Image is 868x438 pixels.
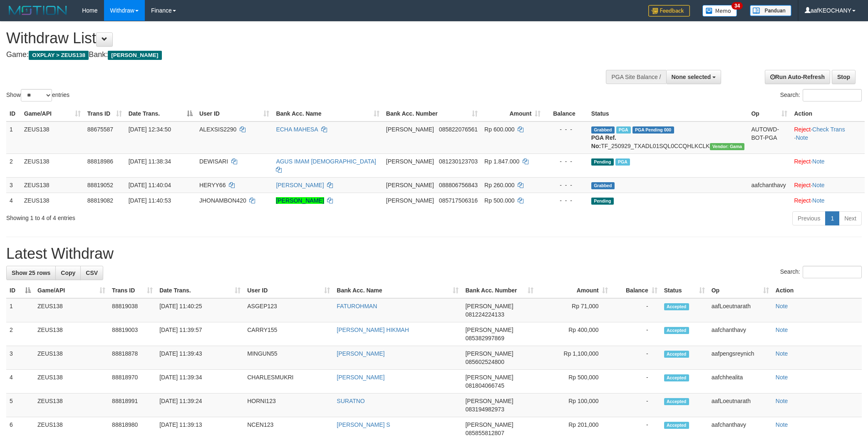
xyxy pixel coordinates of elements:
[108,51,161,60] span: [PERSON_NAME]
[337,303,377,309] a: FATUROHMAN
[109,322,156,346] td: 88819003
[803,266,862,278] input: Search:
[591,182,615,189] span: Grabbed
[748,177,791,193] td: aafchanthavy
[273,106,382,121] th: Bank Acc. Name: activate to sort column ascending
[156,370,244,393] td: [DATE] 11:39:34
[825,211,839,225] a: 1
[780,266,862,278] label: Search:
[765,70,830,84] a: Run Auto-Refresh
[276,197,324,204] a: [PERSON_NAME]
[791,193,865,208] td: ·
[794,126,811,133] a: Reject
[708,346,772,370] td: aafpengsreynich
[537,298,611,322] td: Rp 71,000
[537,393,611,417] td: Rp 100,000
[702,5,737,17] img: Button%20Memo.svg
[55,266,81,280] a: Copy
[664,327,689,334] span: Accepted
[337,374,384,381] a: [PERSON_NAME]
[86,270,98,276] span: CSV
[632,126,674,134] span: PGA Pending
[6,322,34,346] td: 2
[29,51,89,60] span: OXPLAY > ZEUS138
[772,283,862,298] th: Action
[776,374,788,381] a: Note
[591,158,614,166] span: Pending
[199,158,228,165] span: DEWISARI
[794,182,811,188] a: Reject
[156,322,244,346] td: [DATE] 11:39:57
[109,298,156,322] td: 88819038
[129,126,171,133] span: [DATE] 12:34:50
[664,351,689,358] span: Accepted
[465,311,504,318] span: Copy 081224224133 to clipboard
[156,346,244,370] td: [DATE] 11:39:43
[156,393,244,417] td: [DATE] 11:39:24
[611,346,661,370] td: -
[337,350,384,357] a: [PERSON_NAME]
[776,327,788,333] a: Note
[792,211,826,225] a: Previous
[6,193,21,208] td: 4
[812,197,825,204] a: Note
[125,106,196,121] th: Date Trans.: activate to sort column descending
[588,121,748,154] td: TF_250929_TXADL01SQL0CCQHLKCLK
[484,182,514,188] span: Rp 260.000
[6,370,34,393] td: 4
[337,327,409,333] a: [PERSON_NAME] HIKMAH
[708,283,772,298] th: Op: activate to sort column ascending
[611,283,661,298] th: Balance: activate to sort column ascending
[6,51,570,59] h4: Game: Bank:
[6,393,34,417] td: 5
[6,210,355,222] div: Showing 1 to 4 of 4 entries
[547,181,585,189] div: - - -
[6,346,34,370] td: 3
[21,153,84,177] td: ZEUS138
[21,193,84,208] td: ZEUS138
[109,346,156,370] td: 88818878
[750,5,791,16] img: panduan.png
[21,121,84,154] td: ZEUS138
[156,298,244,322] td: [DATE] 11:40:25
[484,158,519,165] span: Rp 1.847.000
[199,197,246,204] span: JHONAMBON420
[383,106,481,121] th: Bank Acc. Number: activate to sort column ascending
[6,266,56,280] a: Show 25 rows
[6,298,34,322] td: 1
[6,177,21,193] td: 3
[615,158,630,166] span: Marked by aafpengsreynich
[34,322,109,346] td: ZEUS138
[109,393,156,417] td: 88818991
[6,30,570,47] h1: Withdraw List
[791,153,865,177] td: ·
[481,106,544,121] th: Amount: activate to sort column ascending
[672,74,711,80] span: None selected
[780,89,862,101] label: Search:
[832,70,856,84] a: Stop
[462,283,536,298] th: Bank Acc. Number: activate to sort column ascending
[839,211,862,225] a: Next
[537,370,611,393] td: Rp 500,000
[611,393,661,417] td: -
[439,182,478,188] span: Copy 088806756843 to clipboard
[664,374,689,381] span: Accepted
[109,370,156,393] td: 88818970
[6,283,34,298] th: ID: activate to sort column descending
[6,153,21,177] td: 2
[748,121,791,154] td: AUTOWD-BOT-PGA
[199,182,226,188] span: HERYY66
[648,5,690,17] img: Feedback.jpg
[386,182,434,188] span: [PERSON_NAME]
[803,89,862,101] input: Search:
[776,303,788,309] a: Note
[21,106,84,121] th: Game/API: activate to sort column ascending
[129,182,171,188] span: [DATE] 11:40:04
[465,382,504,389] span: Copy 081804066745 to clipboard
[6,106,21,121] th: ID
[710,143,745,150] span: Vendor URL: https://trx31.1velocity.biz
[244,322,333,346] td: CARRY155
[34,298,109,322] td: ZEUS138
[666,70,722,84] button: None selected
[465,421,513,428] span: [PERSON_NAME]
